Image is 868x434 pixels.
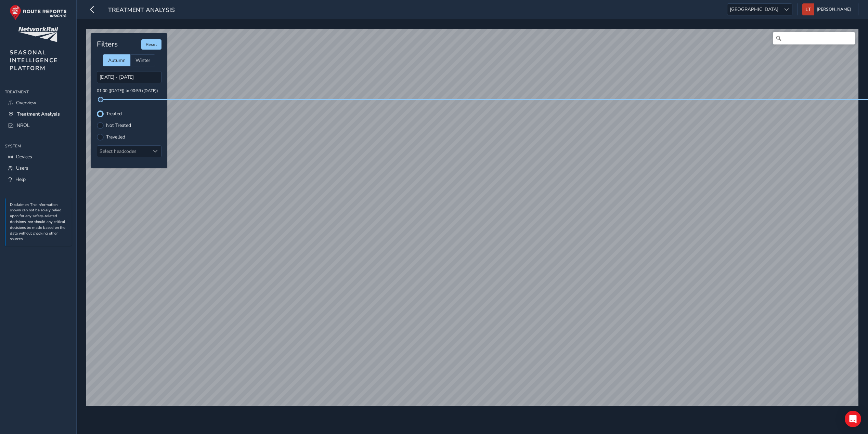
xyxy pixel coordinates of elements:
[108,6,175,15] span: Treatment Analysis
[5,120,72,131] a: NROL
[97,146,150,157] div: Select headcodes
[97,40,118,49] h4: Filters
[130,54,155,66] div: Winter
[5,162,72,174] a: Users
[10,49,58,72] span: SEASONAL INTELLIGENCE PLATFORM
[141,39,161,50] button: Reset
[106,123,131,128] label: Not Treated
[802,3,853,15] button: [PERSON_NAME]
[727,4,781,15] span: [GEOGRAPHIC_DATA]
[10,5,67,20] img: rr logo
[18,27,58,42] img: customer logo
[17,111,60,117] span: Treatment Analysis
[802,3,814,15] img: diamond-layout
[16,165,28,171] span: Users
[97,88,161,94] p: 01:00 ([DATE]) to 00:59 ([DATE])
[5,97,72,108] a: Overview
[17,122,30,129] span: NROL
[106,135,125,140] label: Travelled
[15,176,26,183] span: Help
[5,87,72,97] div: Treatment
[106,111,122,116] label: Treated
[5,174,72,185] a: Help
[5,108,72,120] a: Treatment Analysis
[5,151,72,162] a: Devices
[5,141,72,151] div: System
[108,57,126,64] span: Autumn
[16,100,36,106] span: Overview
[817,3,851,15] span: [PERSON_NAME]
[16,154,32,160] span: Devices
[135,57,150,64] span: Winter
[773,32,855,44] input: Search
[103,54,130,66] div: Autumn
[845,411,861,427] div: Open Intercom Messenger
[86,29,858,411] canvas: Map
[10,202,68,242] p: Disclaimer: The information shown can not be solely relied upon for any safety-related decisions,...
